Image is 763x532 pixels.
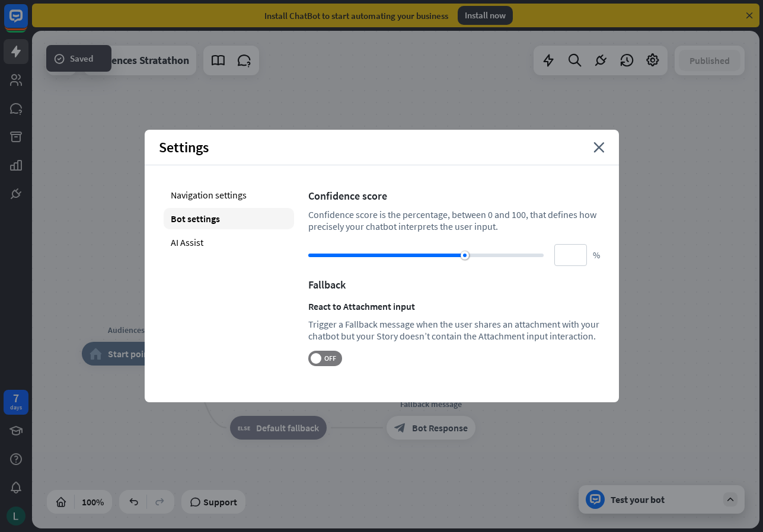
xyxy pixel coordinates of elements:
span: Default fallback [256,422,319,434]
i: success [53,53,65,65]
div: React to Attachment input [308,300,600,312]
span: Support [203,492,237,511]
i: block_fallback [238,422,250,434]
span: Settings [159,138,209,156]
button: Published [679,50,740,71]
span: % [593,249,600,261]
div: 100% [78,492,107,511]
span: Saved [70,52,93,65]
div: Trigger a Fallback message when the user shares an attachment with your chatbot but your Story do... [308,318,600,342]
div: Audiences [73,324,180,336]
div: Fallback [308,278,600,291]
span: Start point [108,348,152,360]
div: Audiences Stratathon [91,46,189,75]
div: Bot settings [164,208,294,229]
div: Test your bot [611,493,717,505]
div: days [10,403,22,412]
span: Bot Response [412,422,468,434]
button: Open LiveChat chat widget [9,5,45,40]
i: block_bot_response [394,422,406,434]
div: Install ChatBot to start automating your business [264,10,448,21]
div: AI Assist [164,232,294,253]
div: Confidence score [308,189,600,203]
div: Fallback message [378,398,484,410]
div: Confidence score is the percentage, between 0 and 100, that defines how precisely your chatbot in... [308,209,600,232]
div: Install now [458,6,513,25]
span: OFF [321,354,340,363]
i: close [593,142,605,153]
i: home_2 [90,348,102,360]
a: 7 days [4,390,28,415]
div: 7 [13,393,19,403]
div: Navigation settings [164,184,294,206]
